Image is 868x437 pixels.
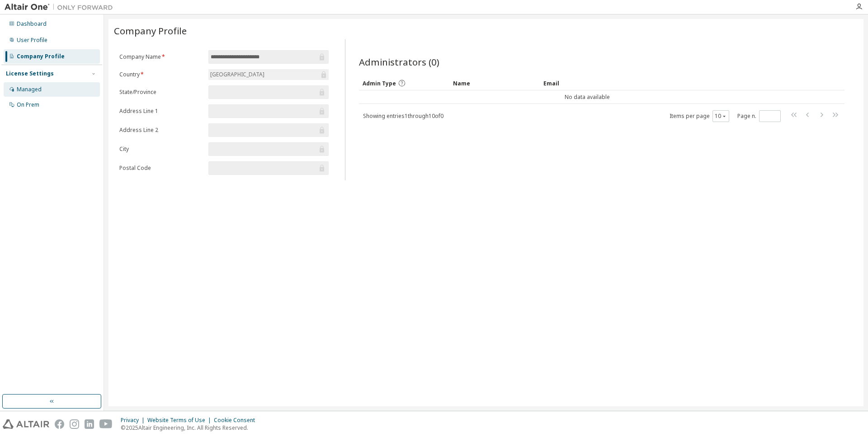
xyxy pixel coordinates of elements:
[70,419,79,429] img: instagram.svg
[359,90,816,104] td: No data available
[121,424,260,432] p: © 2025 Altair Engineering, Inc. All Rights Reserved.
[85,419,94,429] img: linkedin.svg
[670,110,729,122] span: Items per page
[114,24,187,37] span: Company Profile
[119,71,203,78] label: Country
[543,76,627,90] div: Email
[17,20,47,28] div: Dashboard
[3,419,49,429] img: altair_logo.svg
[17,101,39,108] div: On Prem
[119,53,203,61] label: Company Name
[17,86,42,93] div: Managed
[99,419,113,429] img: youtube.svg
[121,417,147,424] div: Privacy
[119,108,203,115] label: Address Line 1
[55,419,64,429] img: facebook.svg
[119,127,203,134] label: Address Line 2
[453,76,536,90] div: Name
[208,69,329,80] div: [GEOGRAPHIC_DATA]
[147,417,214,424] div: Website Terms of Use
[359,56,439,68] span: Administrators (0)
[17,53,65,60] div: Company Profile
[715,113,727,120] button: 10
[363,112,443,120] span: Showing entries 1 through 10 of 0
[119,164,203,172] label: Postal Code
[737,110,781,122] span: Page n.
[119,89,203,96] label: State/Province
[6,70,54,77] div: License Settings
[17,37,47,44] div: User Profile
[209,70,266,80] div: [GEOGRAPHIC_DATA]
[5,3,118,12] img: Altair One
[214,417,260,424] div: Cookie Consent
[363,80,396,87] span: Admin Type
[119,146,203,153] label: City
